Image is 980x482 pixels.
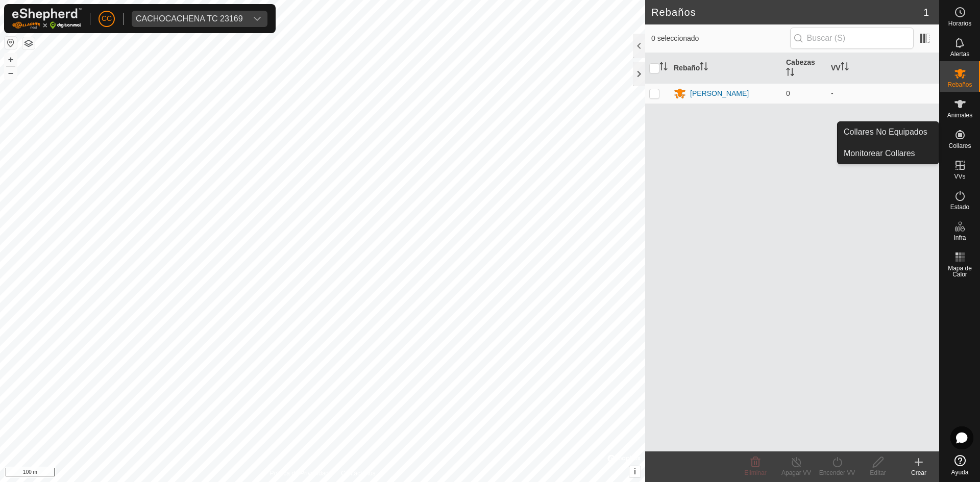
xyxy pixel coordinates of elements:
img: Logo Gallagher [12,8,82,29]
div: [PERSON_NAME] [690,88,749,99]
div: Apagar VV [776,468,817,477]
span: Estado [950,204,969,210]
button: + [5,54,17,66]
span: 1 [923,5,929,20]
span: Collares [948,143,971,149]
div: Editar [857,468,898,477]
span: i [634,467,636,476]
a: Monitorear Collares [838,143,939,164]
th: VV [827,53,939,84]
p-sorticon: Activar para ordenar [841,64,849,72]
p-sorticon: Activar para ordenar [786,69,794,78]
button: i [629,466,641,477]
span: Horarios [948,20,971,27]
td: - [827,83,939,104]
span: Monitorear Collares [844,147,915,160]
button: – [5,67,17,79]
span: Alertas [950,51,969,57]
span: 0 seleccionado [651,33,790,44]
a: Política de Privacidad [270,469,329,478]
th: Rebaño [670,53,782,84]
span: Ayuda [951,469,969,475]
button: Capas del Mapa [22,37,35,49]
span: 0 [786,89,790,97]
button: Restablecer Mapa [5,37,17,49]
span: CC [102,13,112,24]
h2: Rebaños [651,6,923,18]
div: dropdown trigger [247,11,267,27]
a: Collares No Equipados [838,122,939,142]
span: CACHOCACHENA TC 23169 [132,11,247,27]
span: VVs [954,173,965,180]
div: Crear [898,468,939,477]
div: Encender VV [817,468,857,477]
th: Cabezas [782,53,827,84]
span: Collares No Equipados [844,126,927,138]
p-sorticon: Activar para ordenar [700,64,708,72]
a: Ayuda [940,451,980,479]
span: Mapa de Calor [942,265,977,277]
input: Buscar (S) [790,28,914,49]
span: Eliminar [744,469,766,476]
span: Infra [953,235,966,241]
span: Rebaños [947,82,972,88]
span: Animales [947,112,972,118]
a: Contáctenos [341,469,375,478]
p-sorticon: Activar para ordenar [659,64,668,72]
div: CACHOCACHENA TC 23169 [136,15,243,23]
